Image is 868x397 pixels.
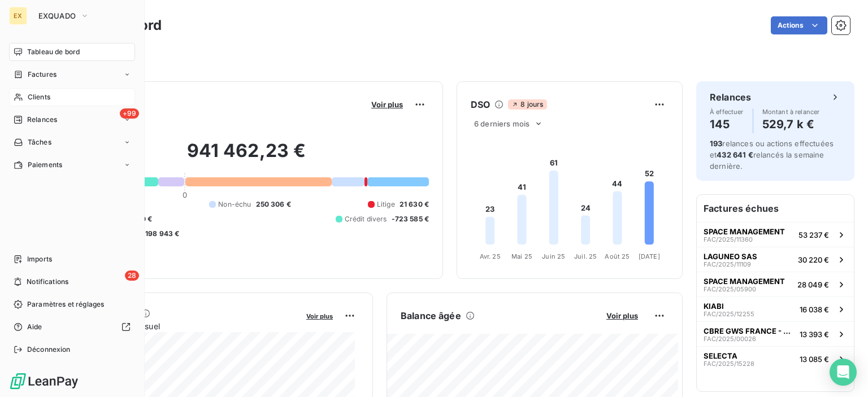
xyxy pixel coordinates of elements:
button: Voir plus [368,99,406,110]
span: Paiements [28,160,62,170]
img: Logo LeanPay [9,372,79,390]
button: Actions [771,16,827,34]
span: Déconnexion [27,344,71,355]
span: Voir plus [306,312,333,320]
span: -198 943 € [142,229,180,239]
span: FAC/2025/12255 [704,311,754,317]
tspan: Mai 25 [511,252,532,260]
span: Paramètres et réglages [27,299,104,309]
tspan: Juin 25 [542,252,565,260]
span: Clients [28,92,50,102]
span: Crédit divers [345,214,387,224]
span: 28 [125,271,139,281]
button: SELECTAFAC/2025/1522813 085 € [697,346,854,371]
div: EX [9,7,27,25]
span: SPACE MANAGEMENT [704,227,785,236]
span: 13 085 € [800,355,829,364]
span: Voir plus [606,311,638,320]
span: Factures [28,69,57,80]
span: 0 [183,190,187,199]
span: 21 630 € [400,199,429,210]
span: 432 641 € [717,150,753,159]
span: KIABI [704,302,724,311]
span: Aide [27,322,42,332]
span: FAC/2025/05900 [704,286,756,293]
button: Voir plus [603,311,641,321]
span: SPACE MANAGEMENT [704,277,785,286]
span: FAC/2025/11360 [704,236,753,243]
span: CBRE GWS FRANCE - COURBEVOIE [704,326,795,335]
button: Voir plus [303,311,336,321]
span: +99 [120,108,139,119]
span: Notifications [27,277,68,287]
div: Open Intercom Messenger [830,359,857,386]
h4: 529,7 k € [762,115,820,133]
button: SPACE MANAGEMENTFAC/2025/0590028 049 € [697,272,854,296]
h6: Factures échues [697,195,854,222]
h2: 941 462,23 € [64,139,429,173]
span: Tâches [28,137,51,147]
span: 193 [710,139,722,148]
span: 250 306 € [256,199,291,210]
span: FAC/2025/00026 [704,335,756,342]
span: 53 237 € [798,230,829,239]
span: Tableau de bord [27,47,80,57]
span: 30 220 € [798,255,829,264]
span: À effectuer [710,108,744,115]
h6: DSO [471,98,490,111]
tspan: [DATE] [639,252,660,260]
span: Voir plus [371,100,403,109]
button: CBRE GWS FRANCE - COURBEVOIEFAC/2025/0002613 393 € [697,321,854,346]
tspan: Juil. 25 [574,252,597,260]
span: SELECTA [704,351,737,360]
span: 16 038 € [800,305,829,314]
span: LAGUNEO SAS [704,252,757,261]
span: Non-échu [218,199,251,210]
a: Aide [9,318,135,336]
tspan: Avr. 25 [480,252,501,260]
span: 6 derniers mois [474,119,530,128]
span: relances ou actions effectuées et relancés la semaine dernière. [710,139,834,171]
tspan: Août 25 [605,252,630,260]
button: SPACE MANAGEMENTFAC/2025/1136053 237 € [697,222,854,247]
span: Litige [377,199,395,210]
span: Imports [27,254,52,264]
span: 28 049 € [797,280,829,289]
span: Montant à relancer [762,108,820,115]
span: 8 jours [508,99,546,110]
h6: Relances [710,90,751,104]
span: EXQUADO [38,11,76,20]
button: LAGUNEO SASFAC/2025/1110930 220 € [697,247,854,272]
span: FAC/2025/15228 [704,360,754,367]
span: Chiffre d'affaires mensuel [64,320,298,332]
span: -723 585 € [392,214,429,224]
span: Relances [27,115,57,125]
span: FAC/2025/11109 [704,261,751,268]
h6: Balance âgée [401,309,461,322]
button: KIABIFAC/2025/1225516 038 € [697,296,854,321]
span: 13 393 € [800,330,829,339]
h4: 145 [710,115,744,133]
